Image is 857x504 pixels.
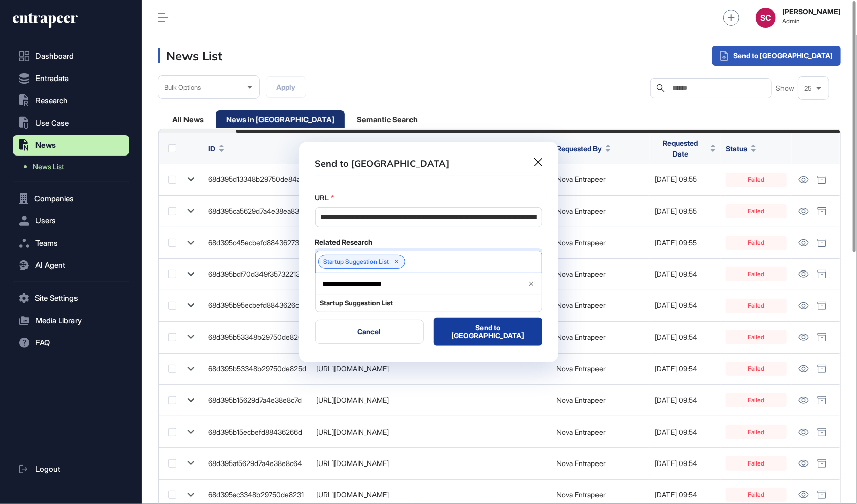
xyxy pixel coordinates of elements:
button: Cancel [315,320,424,344]
button: Send to [GEOGRAPHIC_DATA] [434,318,542,346]
label: Related Research [315,238,373,246]
a: Startup Suggestion List [324,258,389,265]
span: Startup Suggestion List [320,299,536,307]
label: URL [315,192,329,203]
h3: Send to [GEOGRAPHIC_DATA] [315,158,450,170]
